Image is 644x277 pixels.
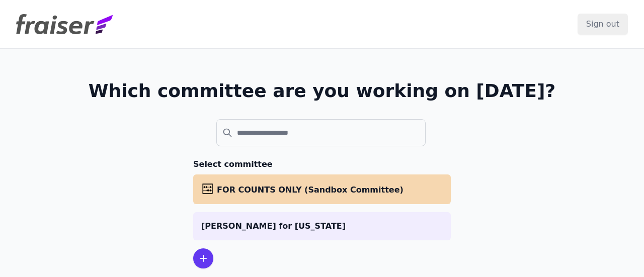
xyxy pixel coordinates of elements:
[217,185,404,195] span: FOR COUNTS ONLY (Sandbox Committee)
[193,158,451,170] h3: Select committee
[89,81,556,101] h1: Which committee are you working on [DATE]?
[201,220,443,232] p: [PERSON_NAME] for [US_STATE]
[193,174,451,204] a: FOR COUNTS ONLY (Sandbox Committee)
[578,14,628,35] input: Sign out
[16,14,113,34] img: Fraiser Logo
[193,212,451,240] a: [PERSON_NAME] for [US_STATE]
